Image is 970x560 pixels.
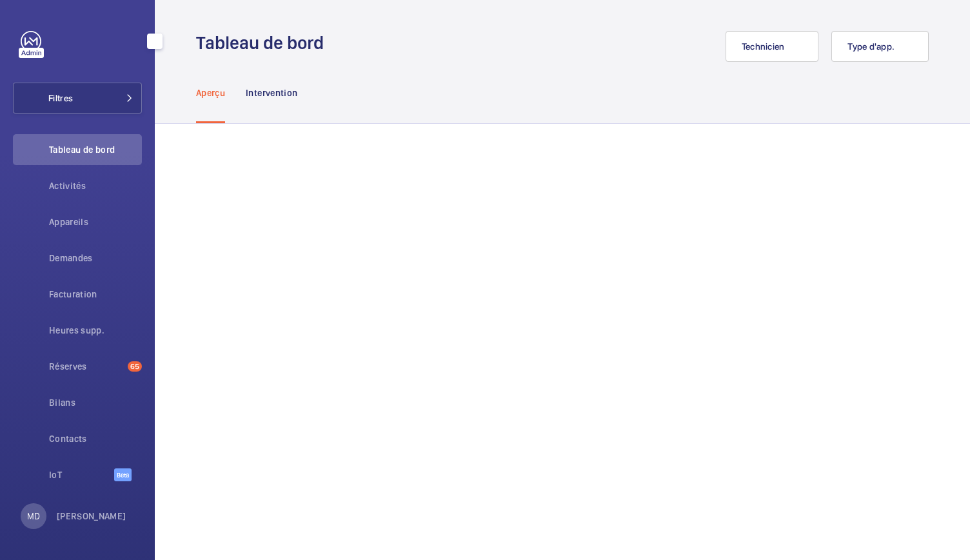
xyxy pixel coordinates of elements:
[49,179,142,192] span: Activités
[114,468,132,481] span: Beta
[49,432,142,445] span: Contacts
[27,510,40,523] p: MD
[49,396,142,409] span: Bilans
[831,31,929,62] button: Type d'app.
[13,83,142,114] button: Filtres
[49,288,142,301] span: Facturation
[847,41,895,52] span: Type d'app.
[196,31,332,55] h1: Tableau de bord
[49,360,123,373] span: Réserves
[49,143,142,156] span: Tableau de bord
[246,86,297,99] p: Intervention
[128,361,142,372] span: 65
[49,468,114,481] span: IoT
[49,215,142,228] span: Appareils
[726,31,819,62] button: Technicien
[742,41,785,52] span: Technicien
[48,92,73,105] span: Filtres
[57,510,126,523] p: [PERSON_NAME]
[196,86,225,99] p: Aperçu
[49,324,142,337] span: Heures supp.
[49,252,142,265] span: Demandes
